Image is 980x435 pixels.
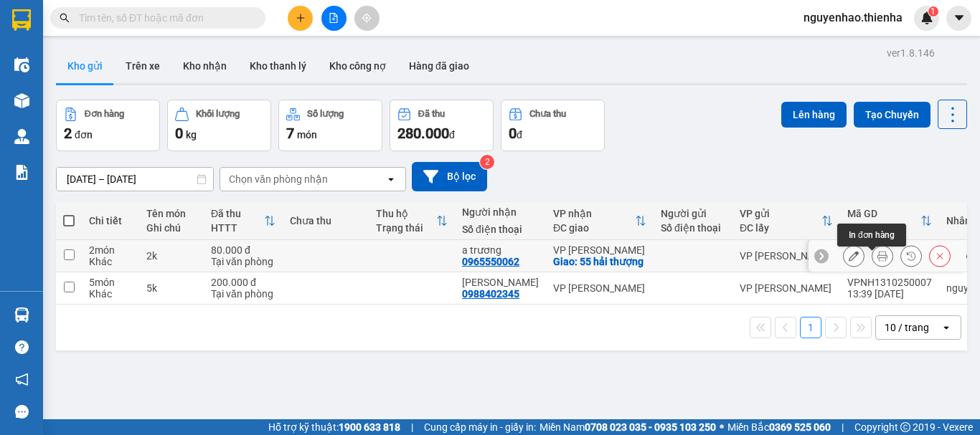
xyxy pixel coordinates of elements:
div: anh trinh [462,277,539,288]
div: Giao: 55 hải thượng [553,256,646,267]
span: aim [362,13,372,23]
span: plus [296,13,306,23]
div: Đã thu [211,208,264,219]
div: 2 món [89,244,132,256]
img: warehouse-icon [14,307,29,322]
button: Lên hàng [781,102,847,128]
span: file-add [329,13,339,23]
div: 5 món [89,277,132,288]
div: 2k [146,250,197,262]
span: 280.000 [397,125,449,142]
span: 7 [286,125,294,142]
th: Toggle SortBy [732,202,840,240]
button: Tạo Chuyến [854,102,930,128]
sup: 2 [480,155,494,169]
div: Chưa thu [529,109,566,119]
button: Đã thu280.000đ [390,100,494,151]
div: 13:39 [DATE] [847,288,932,300]
img: solution-icon [14,165,29,180]
div: Ngày ĐH [847,222,920,234]
div: ver 1.8.146 [887,45,935,61]
span: Miền Bắc [727,419,831,435]
div: Sửa đơn hàng [843,245,864,267]
svg: open [941,322,952,333]
div: Thu hộ [376,208,436,219]
span: Miền Nam [540,419,716,435]
th: Toggle SortBy [840,202,939,240]
div: 200.000 đ [211,277,275,288]
div: Số điện thoại [661,222,725,234]
svg: open [385,173,397,185]
div: Người nhận [462,206,539,218]
button: Trên xe [114,49,171,83]
button: Kho nhận [171,49,238,83]
div: Số điện thoại [462,224,539,235]
span: ⚪️ [720,424,724,430]
span: notification [15,373,29,386]
sup: 1 [928,6,938,16]
div: a trương [462,244,539,256]
li: Số [GEOGRAPHIC_DATA][PERSON_NAME], P. [GEOGRAPHIC_DATA] [134,35,600,53]
span: 2 [64,125,72,142]
img: icon-new-feature [920,11,933,24]
button: file-add [321,6,347,31]
img: logo.jpg [18,18,90,90]
div: Khác [89,256,132,267]
span: | [411,419,413,435]
div: 80.000 đ [211,244,275,256]
b: GỬI : VP [PERSON_NAME] [18,104,250,128]
div: In đơn hàng [837,224,906,247]
div: Ghi chú [146,222,197,234]
div: Tại văn phòng [211,256,275,267]
span: Cung cấp máy in - giấy in: [424,419,536,435]
span: question-circle [15,340,29,354]
div: Đã thu [418,109,445,119]
span: copyright [900,422,910,432]
span: kg [186,129,197,140]
button: 1 [800,317,821,338]
div: VP [PERSON_NAME] [553,244,646,256]
div: VP [PERSON_NAME] [740,282,833,294]
strong: 1900 633 818 [339,421,400,433]
div: VP nhận [553,208,635,219]
img: logo-vxr [12,9,31,31]
input: Tìm tên, số ĐT hoặc mã đơn [79,10,248,26]
span: caret-down [953,11,966,24]
span: message [15,405,29,419]
div: Chưa thu [290,215,362,226]
button: Khối lượng0kg [167,100,271,151]
div: 5k [146,282,197,294]
div: Người gửi [661,208,725,219]
li: Hotline: 0981127575, 0981347575, 19009067 [134,53,600,71]
div: HTTT [211,222,264,234]
div: Đơn hàng [85,109,124,119]
div: 0988402345 [462,288,519,300]
span: Hỗ trợ kỹ thuật: [268,419,400,435]
span: search [60,13,70,23]
button: Kho thanh lý [238,49,318,83]
div: Trạng thái [376,222,436,234]
img: warehouse-icon [14,57,29,72]
div: ĐC lấy [740,222,821,234]
button: aim [354,6,380,31]
button: Hàng đã giao [397,49,481,83]
div: Mã GD [847,208,920,219]
th: Toggle SortBy [369,202,455,240]
div: VP [PERSON_NAME] [740,250,833,262]
button: Chưa thu0đ [501,100,605,151]
div: Tại văn phòng [211,288,275,300]
img: warehouse-icon [14,129,29,144]
strong: 0708 023 035 - 0935 103 250 [585,421,716,433]
div: Chọn văn phòng nhận [229,172,328,186]
img: warehouse-icon [14,93,29,108]
div: 10 / trang [885,320,929,335]
div: VP gửi [740,208,821,219]
span: 0 [175,125,183,142]
div: 0965550062 [462,256,519,267]
button: Bộ lọc [412,162,487,191]
th: Toggle SortBy [204,202,283,240]
th: Toggle SortBy [546,202,654,240]
span: đ [449,129,455,140]
button: caret-down [946,6,971,31]
span: 0 [509,125,517,142]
